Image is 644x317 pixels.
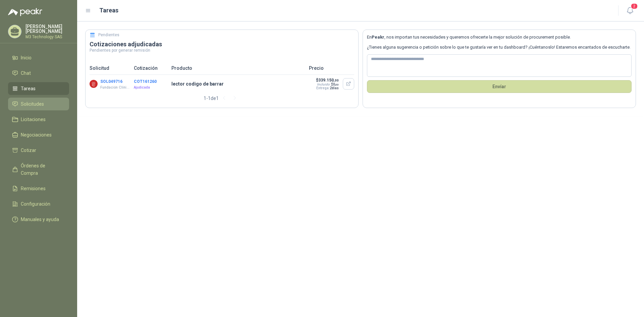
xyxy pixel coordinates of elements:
p: En , nos importan tus necesidades y queremos ofrecerte la mejor solución de procurement posible. [367,34,632,41]
span: Remisiones [21,185,46,192]
h1: Tareas [99,6,118,15]
p: Fundación Clínica Shaio [100,85,131,90]
span: 339.150 [318,78,339,83]
span: ,00 [334,78,339,82]
a: Configuración [8,198,69,210]
p: $ [316,78,339,83]
p: Producto [171,64,305,72]
span: $ [331,83,339,86]
button: SOL049716 [100,79,122,84]
span: Manuales y ayuda [21,216,59,223]
span: 2 días [330,86,339,90]
img: Logo peakr [8,8,42,16]
p: Precio [309,64,354,72]
img: Company Logo [90,80,98,88]
p: Cotización [134,64,167,72]
span: Chat [21,69,31,77]
span: ,00 [335,83,339,86]
span: Configuración [21,200,50,208]
p: Ajudicada [134,85,167,90]
span: Licitaciones [21,116,46,123]
span: Solicitudes [21,100,44,108]
p: M3 Technology SAS [25,35,69,39]
p: Entrega: [316,86,339,90]
p: lector codigo de barrar [171,80,305,88]
a: Cotizar [8,144,69,157]
b: Peakr [372,35,384,40]
h5: Pendientes [98,32,119,38]
span: 2 [631,3,638,9]
p: [PERSON_NAME] [PERSON_NAME] [25,24,69,34]
a: Chat [8,67,69,80]
button: Envíar [367,80,632,93]
a: Órdenes de Compra [8,159,69,179]
p: Solicitud [90,64,130,72]
span: Negociaciones [21,131,52,139]
a: Tareas [8,82,69,95]
a: Licitaciones [8,113,69,126]
div: Incluido [317,83,330,86]
h3: Cotizaciones adjudicadas [90,40,354,48]
p: ¿Tienes alguna sugerencia o petición sobre lo que te gustaría ver en tu dashboard? ¡Cuéntanoslo! ... [367,44,632,51]
a: Inicio [8,51,69,64]
span: Cotizar [21,147,36,154]
span: Tareas [21,85,36,92]
a: Negociaciones [8,128,69,141]
span: 0 [333,83,339,86]
span: Órdenes de Compra [21,162,63,177]
button: 2 [624,5,636,17]
a: Manuales y ayuda [8,213,69,226]
p: Pendientes por generar remisión [90,48,354,52]
span: Inicio [21,54,32,61]
a: Remisiones [8,182,69,195]
div: 1 - 1 de 1 [204,93,240,104]
a: Solicitudes [8,98,69,110]
button: COT161260 [134,79,157,84]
